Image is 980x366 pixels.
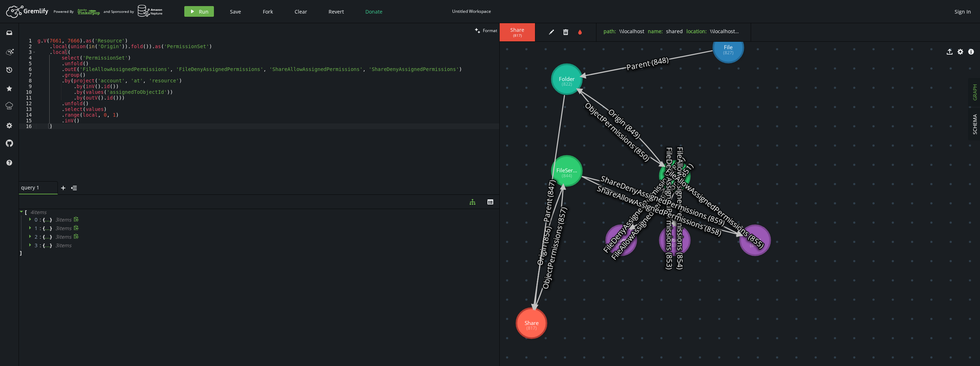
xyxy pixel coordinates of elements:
span: ] [19,250,22,256]
div: 13 [19,106,36,112]
span: } [50,242,52,249]
span: Fork [263,8,273,15]
div: 3 [19,49,36,55]
tspan: (841) [750,242,760,248]
div: 2 [19,44,36,49]
span: Donate [365,8,382,15]
span: : [40,225,41,232]
span: { [43,242,45,249]
button: Donate [360,6,388,17]
div: 11 [19,95,36,101]
span: 4 item s [30,209,46,215]
span: shared [666,28,683,35]
span: Revert [329,8,344,15]
div: Powered By [54,5,100,18]
label: path : [604,28,616,35]
span: 2 [35,233,38,240]
span: } [50,225,52,232]
button: Fork [257,6,279,17]
span: Share [507,27,528,33]
div: and Sponsored by [104,5,163,18]
text: Parent (848) [626,55,669,72]
span: 1 [35,225,38,232]
span: ( 817 ) [513,33,522,38]
text: Origin (856) [535,225,554,266]
span: SCHEMA [971,114,978,134]
tspan: Share [525,319,539,326]
tspan: (817) [526,325,537,331]
span: 3 item s [55,233,71,240]
span: 0 [35,216,38,223]
div: 8 [19,78,36,83]
span: Sign In [955,8,971,15]
div: 5 [19,61,36,66]
div: 15 [19,118,36,123]
div: ... [45,217,50,221]
span: 3 item s [55,242,71,249]
div: 14 [19,112,36,118]
span: { [43,225,45,232]
label: name : [648,28,663,35]
button: Format [472,23,499,38]
span: GRAPH [971,84,978,101]
button: Save [225,6,246,17]
div: 1 [19,38,36,44]
div: 10 [19,89,36,95]
button: Clear [289,6,312,17]
button: Sign In [951,6,975,17]
tspan: User [749,236,761,243]
span: Run [199,8,209,15]
tspan: FileSer... [556,167,577,174]
label: location : [686,28,707,35]
text: FileDenyAssignedPermissions (853) [664,147,674,269]
span: Save [230,8,241,15]
button: Run [184,6,214,17]
div: 9 [19,83,36,89]
span: \\localhost\shared [710,28,754,35]
tspan: (844) [562,173,572,179]
span: : [40,242,41,249]
span: 3 item s [55,225,71,232]
span: query 1 [21,184,50,191]
span: [ [25,209,27,215]
div: ... [45,243,50,246]
tspan: Folder [559,75,575,82]
span: : [40,217,41,223]
button: Revert [323,6,349,17]
span: } [50,234,52,240]
span: Clear [295,8,307,15]
span: : [40,234,41,240]
div: Untitled Workspace [452,9,491,14]
span: Format [483,27,497,34]
span: 3 item s [55,216,71,223]
div: 12 [19,101,36,106]
span: } [50,217,52,223]
span: { [43,217,45,223]
tspan: User [615,236,627,243]
tspan: (822) [562,81,572,87]
span: { [43,234,45,240]
span: \\localhost [619,28,644,35]
div: 6 [19,66,36,72]
div: 4 [19,55,36,61]
div: 16 [19,123,36,129]
img: AWS Neptune [137,5,163,17]
span: 3 [35,242,38,249]
text: FileAllowAssignedPermissions (854) [675,147,685,270]
div: ... [45,226,50,229]
div: 7 [19,72,36,78]
div: ... [45,234,50,238]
